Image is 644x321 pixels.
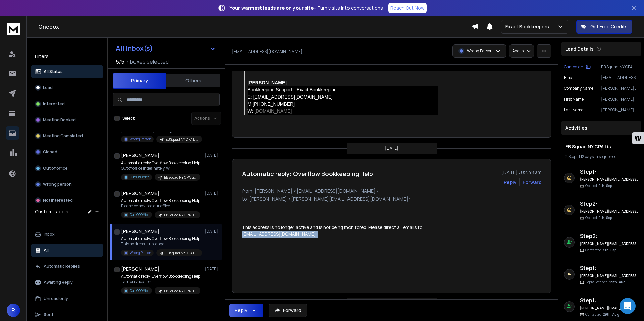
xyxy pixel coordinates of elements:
[242,188,542,194] p: from: [PERSON_NAME] <[EMAIL_ADDRESS][DOMAIN_NAME]>
[38,23,472,31] h1: Onebox
[121,236,202,241] p: Automatic reply: Overflow Bookkeeping Help
[121,166,200,171] p: Out of office indefinately. Will
[232,49,302,54] p: [EMAIL_ADDRESS][DOMAIN_NAME]
[7,304,20,317] button: R
[130,288,149,293] p: Out Of Office
[581,154,616,159] span: 12 days in sequence
[235,307,247,314] div: Reply
[31,129,103,143] button: Meeting Completed
[580,273,639,278] h6: [PERSON_NAME][EMAIL_ADDRESS][DOMAIN_NAME]
[565,154,578,159] span: 2 Steps
[31,162,103,175] button: Out of office
[467,48,493,54] p: Wrong Person
[598,215,612,220] span: 9th, Sep
[564,64,583,70] p: Campaign
[121,190,159,197] h1: [PERSON_NAME]
[248,86,438,93] div: Bookkeeping Support - Exact Bookkeeping
[43,149,57,155] p: Closed
[122,116,135,121] label: Select
[601,107,639,113] p: [PERSON_NAME]
[121,198,200,203] p: Automatic reply: Overflow Bookkeeping Help
[601,64,639,70] p: EB Squad NY CPA List
[31,194,103,207] button: Not Interested
[31,260,103,273] button: Automatic Replies
[580,296,639,304] h6: Step 1 :
[590,23,628,30] p: Get Free Credits
[580,200,639,208] h6: Step 2 :
[580,232,639,240] h6: Step 2 :
[603,248,616,252] span: 4th, Sep
[580,241,639,246] h6: [PERSON_NAME][EMAIL_ADDRESS][DOMAIN_NAME]
[166,251,198,256] p: EB Squad NY CPA List
[601,75,639,80] p: [EMAIL_ADDRESS][DOMAIN_NAME]
[242,169,373,178] h1: Automatic reply: Overflow Bookkeeping Help
[205,229,220,234] p: [DATE]
[585,248,616,253] p: Contacted
[116,58,124,66] span: 5 / 5
[31,228,103,241] button: Inbox
[229,304,263,317] button: Reply
[43,101,65,107] p: Interested
[576,20,632,34] button: Get Free Credits
[561,121,641,135] div: Activities
[248,101,438,108] div: M:[PHONE_NUMBER]
[121,228,159,235] h1: [PERSON_NAME]
[248,80,287,85] strong: [PERSON_NAME]
[523,179,542,186] div: Forward
[564,64,591,70] button: Campaign
[603,312,619,317] span: 29th, Aug
[564,107,583,113] p: Last Name
[269,304,307,317] button: Forward
[580,209,639,214] h6: [PERSON_NAME][EMAIL_ADDRESS][DOMAIN_NAME]
[564,97,584,102] p: First Name
[121,152,159,159] h1: [PERSON_NAME]
[230,5,383,11] p: – Turn visits into conversations
[598,183,612,188] span: 9th, Sep
[44,296,68,301] p: Unread only
[31,145,103,159] button: Closed
[31,292,103,305] button: Unread only
[585,183,612,188] p: Opened
[565,154,637,159] div: |
[205,266,220,272] p: [DATE]
[44,248,49,253] p: All
[580,168,639,176] h6: Step 1 :
[601,97,639,102] p: [PERSON_NAME]
[390,5,425,11] p: Reach Out Now
[166,137,198,142] p: EB Squad NY CPA List
[580,177,639,182] h6: [PERSON_NAME][EMAIL_ADDRESS][DOMAIN_NAME]
[505,23,552,30] p: Exact Bookkeepers
[242,196,542,202] p: to: [PERSON_NAME] <[PERSON_NAME][EMAIL_ADDRESS][DOMAIN_NAME]>
[385,146,398,151] p: [DATE]
[31,65,103,78] button: All Status
[121,241,202,247] p: This address is no longer
[121,266,159,272] h1: [PERSON_NAME]
[248,93,438,101] div: E: [EMAIL_ADDRESS][DOMAIN_NAME]
[31,97,103,111] button: Interested
[43,85,53,90] p: Lead
[31,244,103,257] button: All
[43,117,76,123] p: Meeting Booked
[31,52,103,61] h3: Filters
[130,250,151,255] p: Wrong Person
[504,179,517,186] button: Reply
[166,73,220,88] button: Others
[164,288,196,294] p: EB Squad NY CPA List
[248,108,438,115] div: W:
[585,280,626,285] p: Reply Received
[564,75,574,80] p: Email
[44,280,73,285] p: Awaiting Reply
[43,166,68,171] p: Out of office
[31,276,103,289] button: Awaiting Reply
[130,175,149,180] p: Out Of Office
[43,198,73,203] p: Not Interested
[230,5,314,11] strong: Your warmest leads are on your site
[620,298,636,314] div: Open Intercom Messenger
[113,73,166,89] button: Primary
[43,133,83,139] p: Meeting Completed
[564,86,593,91] p: Company Name
[205,153,220,158] p: [DATE]
[43,182,72,187] p: Wrong person
[580,306,639,311] h6: [PERSON_NAME][EMAIL_ADDRESS][DOMAIN_NAME]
